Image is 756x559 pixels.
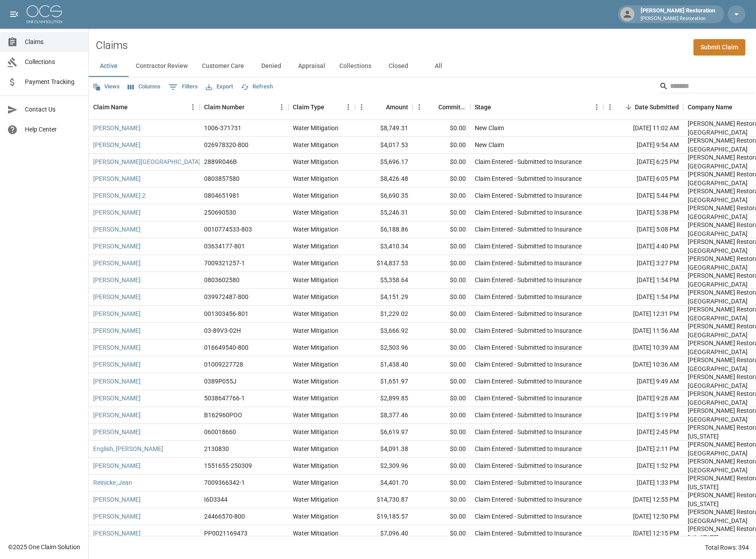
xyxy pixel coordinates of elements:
div: $7,096.40 [355,525,413,542]
div: $0.00 [413,154,470,171]
div: $0.00 [413,491,470,508]
div: dynamic tabs [89,56,756,77]
div: Claim Entered - Submitted to Insurance [475,225,582,234]
a: [PERSON_NAME] [93,495,141,504]
div: Amount [386,95,408,120]
div: Water Mitigation [293,309,339,318]
div: 03634177-801 [204,242,245,251]
div: [DATE] 9:49 AM [603,373,683,390]
div: Water Mitigation [293,360,339,369]
div: $5,246.31 [355,204,413,221]
div: $0.00 [413,373,470,390]
div: Claim Entered - Submitted to Insurance [475,360,582,369]
button: Menu [186,100,200,114]
button: Refresh [239,80,275,94]
div: 0804651981 [204,191,240,200]
a: [PERSON_NAME] [93,276,141,284]
button: Sort [244,101,257,113]
button: Contractor Review [129,56,195,77]
div: $6,188.86 [355,221,413,238]
div: [DATE] 10:36 AM [603,356,683,373]
div: Water Mitigation [293,478,339,487]
div: [DATE] 10:39 AM [603,339,683,356]
div: 250690530 [204,208,236,217]
div: 03-89V3-02H [204,326,241,335]
div: Claim Entered - Submitted to Insurance [475,444,582,453]
div: [DATE] 4:40 PM [603,238,683,255]
div: Claim Entered - Submitted to Insurance [475,512,582,521]
div: $14,730.87 [355,491,413,508]
div: $0.00 [413,390,470,407]
div: Claim Entered - Submitted to Insurance [475,157,582,166]
div: Water Mitigation [293,444,339,453]
div: $1,438.40 [355,356,413,373]
div: Claim Entered - Submitted to Insurance [475,427,582,436]
a: [PERSON_NAME] [93,326,141,335]
div: $0.00 [413,356,470,373]
div: Claim Type [288,95,355,120]
a: [PERSON_NAME][GEOGRAPHIC_DATA] [93,157,201,166]
div: Water Mitigation [293,124,339,132]
h2: Claims [96,39,128,52]
button: Menu [275,100,288,114]
div: [DATE] 5:19 PM [603,407,683,424]
div: Claim Number [200,95,288,120]
div: 7009321257-1 [204,259,245,268]
div: Company Name [688,95,732,120]
div: Claim Entered - Submitted to Insurance [475,326,582,335]
div: Water Mitigation [293,292,339,301]
div: 7009366342-1 [204,478,245,487]
button: Sort [732,101,745,113]
div: Search [659,79,754,95]
div: $0.00 [413,525,470,542]
div: $0.00 [413,458,470,475]
button: Menu [413,100,426,114]
div: Water Mitigation [293,242,339,251]
div: $5,358.64 [355,272,413,289]
div: $2,309.96 [355,458,413,475]
a: Submit Claim [693,39,745,56]
div: $0.00 [413,272,470,289]
a: Reinicke_Jean [93,478,132,487]
div: [DATE] 11:56 AM [603,323,683,339]
div: Claim Entered - Submitted to Insurance [475,174,582,183]
a: [PERSON_NAME] [93,208,141,217]
div: [DATE] 6:05 PM [603,171,683,188]
div: Claim Name [89,95,200,120]
a: [PERSON_NAME] [93,242,141,251]
a: [PERSON_NAME] [93,461,141,470]
div: I6D3344 [204,495,228,504]
div: [DATE] 2:45 PM [603,424,683,441]
div: $8,749.31 [355,120,413,137]
button: Sort [128,101,140,113]
div: Water Mitigation [293,208,339,217]
div: 039972487-800 [204,292,248,301]
div: $1,229.02 [355,306,413,323]
div: Water Mitigation [293,529,339,538]
div: Date Submitted [603,95,683,120]
div: Stage [475,95,491,120]
div: Claim Entered - Submitted to Insurance [475,343,582,352]
div: Amount [355,95,413,120]
div: Water Mitigation [293,259,339,268]
div: 1551655-250309 [204,461,252,470]
div: 1006-371731 [204,124,241,132]
div: $4,017.53 [355,137,413,154]
div: Water Mitigation [293,411,339,419]
span: Claims [25,37,81,47]
div: $6,619.97 [355,424,413,441]
div: Committed Amount [438,95,466,120]
button: Denied [251,56,291,77]
div: [DATE] 12:15 PM [603,525,683,542]
button: All [418,56,458,77]
a: [PERSON_NAME] [93,427,141,436]
div: Claim Entered - Submitted to Insurance [475,461,582,470]
div: $6,690.35 [355,188,413,204]
a: [PERSON_NAME] [93,360,141,369]
div: $5,696.17 [355,154,413,171]
div: Water Mitigation [293,377,339,386]
a: [PERSON_NAME] [93,411,141,419]
div: Water Mitigation [293,394,339,403]
div: $0.00 [413,424,470,441]
a: [PERSON_NAME] [93,174,141,183]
